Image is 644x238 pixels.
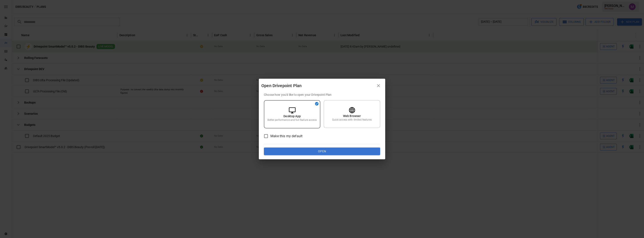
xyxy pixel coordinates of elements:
p: Desktop App [283,114,301,118]
button: Open [264,148,380,155]
p: Web Browser [343,114,361,118]
div: Open Drivepoint Plan [261,82,374,89]
p: Better performance and full feature access [267,118,317,122]
p: Quick access with limited features [332,118,371,122]
p: Choose how you'd like to open your Drivepoint Plan [264,93,380,97]
span: Make this my default [270,134,302,139]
